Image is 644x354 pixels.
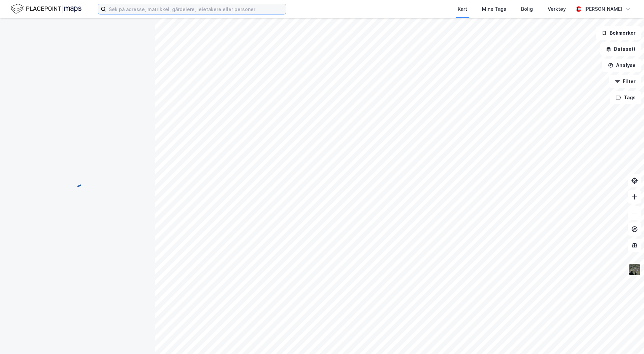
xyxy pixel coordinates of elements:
[610,322,644,354] div: Kontrollprogram for chat
[600,42,641,56] button: Datasett
[610,91,641,104] button: Tags
[628,263,641,276] img: 9k=
[584,5,622,13] div: [PERSON_NAME]
[482,5,506,13] div: Mine Tags
[596,26,641,40] button: Bokmerker
[521,5,533,13] div: Bolig
[11,3,82,15] img: logo.f888ab2527a4732fd821a326f86c7f29.svg
[72,177,83,187] img: spinner.a6d8c91a73a9ac5275cf975e30b51cfb.svg
[548,5,566,13] div: Verktøy
[609,75,641,88] button: Filter
[458,5,467,13] div: Kart
[106,4,286,14] input: Søk på adresse, matrikkel, gårdeiere, leietakere eller personer
[602,59,641,72] button: Analyse
[610,322,644,354] iframe: Chat Widget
